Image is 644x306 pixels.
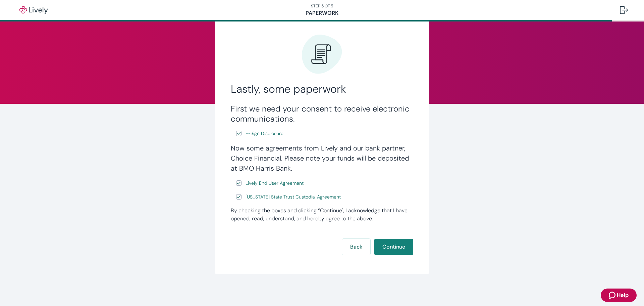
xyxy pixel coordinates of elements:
[244,179,305,187] a: e-sign disclosure document
[246,193,341,201] span: [US_STATE] State Trust Custodial Agreement
[246,130,283,137] span: E-Sign Disclosure
[15,6,52,14] img: Lively
[614,2,633,18] button: Log out
[246,180,304,187] span: Lively End User Agreement
[244,129,285,138] a: e-sign disclosure document
[244,193,342,201] a: e-sign disclosure document
[231,104,413,124] h3: First we need your consent to receive electronic communications.
[617,291,629,299] span: Help
[231,143,413,173] h4: Now some agreements from Lively and our bank partner, Choice Financial. Please note your funds wi...
[374,239,413,255] button: Continue
[231,82,413,96] h2: Lastly, some paperwork
[601,289,637,302] button: Zendesk support iconHelp
[342,239,370,255] button: Back
[231,207,413,223] div: By checking the boxes and clicking “Continue", I acknowledge that I have opened, read, understand...
[609,291,617,299] svg: Zendesk support icon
